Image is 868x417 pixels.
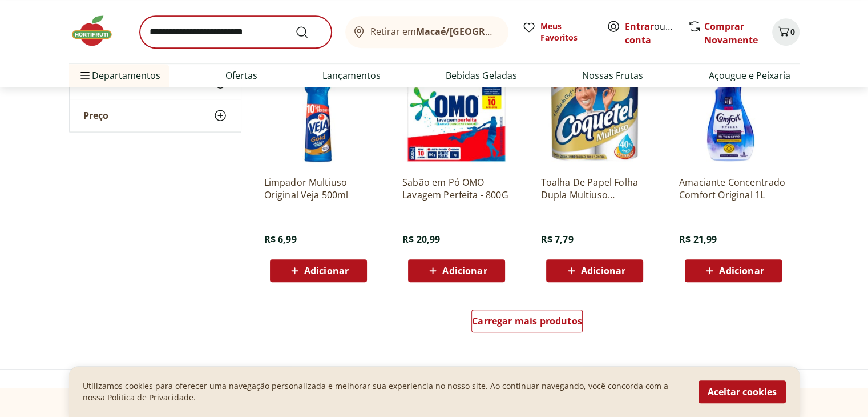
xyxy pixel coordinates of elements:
[625,20,654,33] a: Entrar
[472,316,582,326] span: Carregar mais produtos
[522,21,593,43] a: Meus Favoritos
[70,100,241,132] button: Preço
[295,25,322,39] button: Submit Search
[225,69,257,82] a: Ofertas
[679,233,717,246] span: R$ 21,99
[69,14,126,48] img: Hortifruti
[402,58,511,167] img: Sabão em Pó OMO Lavagem Perfeita - 800G
[304,266,349,275] span: Adicionar
[264,58,373,167] img: Limpador Multiuso Original Veja 500ml
[540,233,573,246] span: R$ 7,79
[345,16,508,48] button: Retirar emMacaé/[GEOGRAPHIC_DATA]
[442,266,487,275] span: Adicionar
[264,233,297,246] span: R$ 6,99
[719,266,764,275] span: Adicionar
[679,176,788,201] a: Amaciante Concentrado Comfort Original 1L
[582,69,643,82] a: Nossas Frutas
[540,58,649,167] img: Toalha De Papel Folha Dupla Multiuso Coquetel 19Cm X 21,5Cm Pacote 2 Unidades
[83,380,685,403] p: Utilizamos cookies para oferecer uma navegação personalizada e melhorar sua experiencia no nosso ...
[78,62,92,89] button: Menu
[699,380,786,403] button: Aceitar cookies
[370,26,496,37] span: Retirar em
[78,62,160,89] span: Departamentos
[264,176,373,201] a: Limpador Multiuso Original Veja 500ml
[704,20,758,46] a: Comprar Novamente
[270,259,367,282] button: Adicionar
[322,69,381,82] a: Lançamentos
[140,16,332,48] input: search
[679,58,788,167] img: Amaciante Concentrado Comfort Original 1L
[471,310,583,337] a: Carregar mais produtos
[402,233,440,246] span: R$ 20,99
[446,69,517,82] a: Bebidas Geladas
[685,259,782,282] button: Adicionar
[83,110,108,122] span: Preço
[546,259,643,282] button: Adicionar
[772,18,800,46] button: Carrinho
[581,266,625,275] span: Adicionar
[625,20,688,46] a: Criar conta
[416,25,544,38] b: Macaé/[GEOGRAPHIC_DATA]
[708,69,790,82] a: Açougue e Peixaria
[540,176,649,201] a: Toalha De Papel Folha Dupla Multiuso Coquetel 19Cm X 21,5Cm Pacote 2 Unidades
[540,21,593,43] span: Meus Favoritos
[408,259,505,282] button: Adicionar
[625,19,676,47] span: ou
[790,26,795,37] span: 0
[402,176,511,201] a: Sabão em Pó OMO Lavagem Perfeita - 800G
